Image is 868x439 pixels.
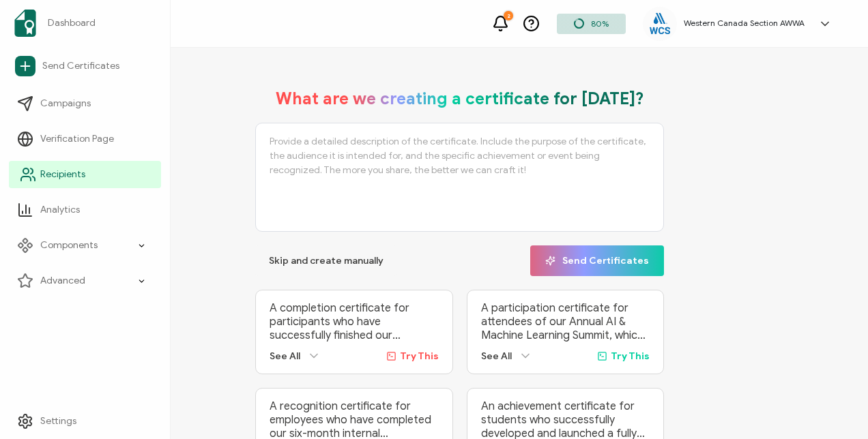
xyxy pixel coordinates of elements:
[14,10,36,37] img: sertifier-logomark-colored.svg
[270,350,300,362] span: See All
[684,18,805,28] h5: Western Canada Section AWWA
[255,245,397,276] button: Skip and create manually
[530,245,664,276] button: Send Certificates
[270,301,438,342] p: A completion certificate for participants who have successfully finished our ‘Advanced Digital Ma...
[42,59,119,73] span: Send Certificates
[9,4,161,42] a: Dashboard
[9,196,161,224] a: Analytics
[40,239,98,252] span: Components
[269,256,384,266] span: Skip and create manually
[9,90,161,117] a: Campaigns
[504,11,513,20] div: 2
[40,97,91,110] span: Campaigns
[48,16,96,30] span: Dashboard
[40,203,80,217] span: Analytics
[481,350,512,362] span: See All
[591,18,609,29] span: 80%
[9,50,161,82] a: Send Certificates
[40,414,76,428] span: Settings
[40,168,85,181] span: Recipients
[650,13,670,34] img: eb0530a7-dc53-4dd2-968c-61d1fd0a03d4.png
[40,274,85,288] span: Advanced
[40,132,114,146] span: Verification Page
[481,301,650,342] p: A participation certificate for attendees of our Annual AI & Machine Learning Summit, which broug...
[9,125,161,153] a: Verification Page
[9,161,161,188] a: Recipients
[545,256,649,266] span: Send Certificates
[611,350,650,362] span: Try This
[800,374,868,439] iframe: Chat Widget
[276,89,644,109] h1: What are we creating a certificate for [DATE]?
[9,408,161,435] a: Settings
[400,350,439,362] span: Try This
